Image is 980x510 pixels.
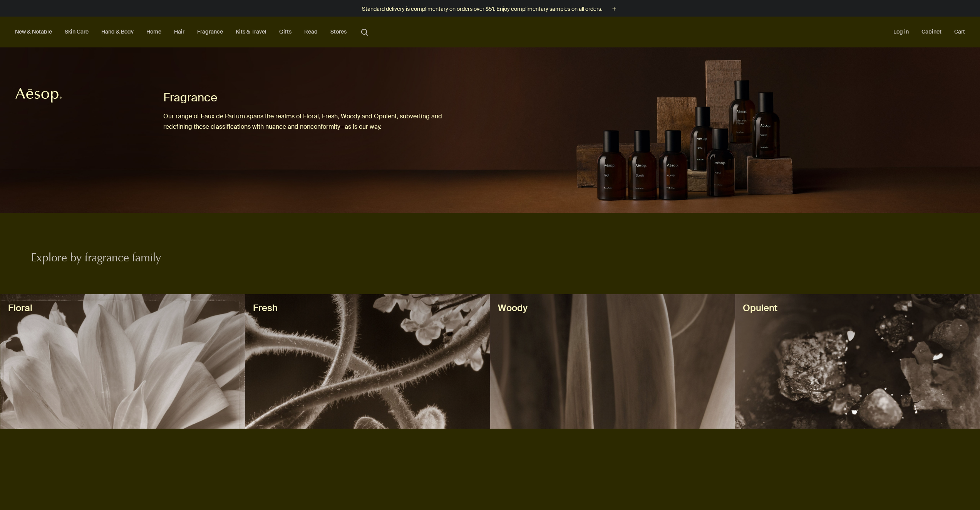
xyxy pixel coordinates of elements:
a: Read [303,27,319,37]
a: Kits & Travel [234,27,268,37]
a: decorativeFloral [0,294,245,429]
button: Stores [329,27,348,37]
a: Hair [173,27,186,37]
button: Standard delivery is complimentary on orders over $51. Enjoy complimentary samples on all orders. [362,5,618,13]
h1: Fragrance [163,90,459,105]
nav: primary [13,17,372,47]
button: Open search [358,24,372,39]
a: Gifts [278,27,293,37]
button: Log in [892,27,910,37]
a: Home [145,27,163,37]
p: Standard delivery is complimentary on orders over $51. Enjoy complimentary samples on all orders. [362,5,602,13]
button: Cart [953,27,967,37]
a: Hand & Body [100,27,135,37]
h2: Explore by fragrance family [31,251,337,267]
p: Our range of Eaux de Parfum spans the realms of Floral, Fresh, Woody and Opulent, subverting and ... [163,111,459,132]
a: Cabinet [920,27,943,37]
nav: supplementary [892,17,967,47]
h3: Opulent [743,302,972,314]
h3: Floral [8,302,237,314]
a: Skin Care [63,27,90,37]
a: Fragrance [196,27,224,37]
a: decorativeOpulent [735,294,980,429]
svg: Aesop [15,88,62,103]
h3: Woody [498,302,727,314]
a: decorativeFresh [245,294,490,429]
button: New & Notable [13,27,54,37]
a: decorativeWoody [490,294,735,429]
a: Aesop [13,86,64,107]
h3: Fresh [253,302,482,314]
